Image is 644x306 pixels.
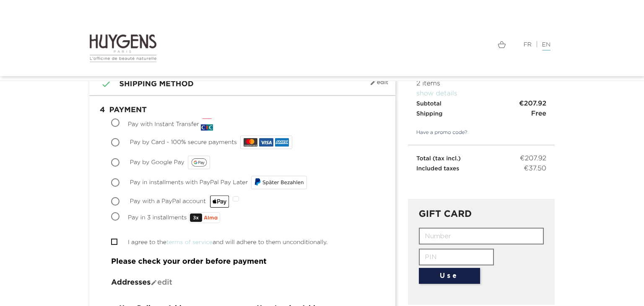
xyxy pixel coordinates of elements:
span: Pay in installments with PayPal Pay Later [130,180,248,185]
img: 29x29_square_gif.gif [201,118,213,131]
span: Pay by Google Pay [130,159,184,165]
h1: Shipping Method [96,79,389,89]
h4: Addresses [111,279,374,287]
span: 4 [96,102,109,119]
span: €207.92 [519,99,546,109]
img: Huygens logo [89,33,157,63]
h3: GIFT CARD [419,209,544,219]
a: show details [416,90,457,97]
span: edit [151,279,172,286]
h1: Payment [96,102,389,119]
img: AMEX [275,138,289,147]
span: Pay with a PayPal account [130,198,229,204]
a: Have a promo code? [408,129,467,136]
span: Pay in 3 installments [128,215,187,221]
span: Free [531,109,546,119]
img: p3x_logo.svg [189,212,220,223]
iframe: PayPal Message 1 [416,174,546,187]
span: Shipping [416,111,442,117]
img: VISA [259,138,273,147]
input: Number [419,228,544,244]
span: Pay with Instant Transfer [128,121,199,127]
button: Use [419,268,480,284]
label: I agree to the and will adhere to them unconditionally. [128,238,327,247]
span: Subtotal [416,101,441,107]
span: Pay by Card - 100% secure payments [130,139,237,145]
img: MASTERCARD [244,138,257,147]
i:  [96,79,106,89]
span: €37.50 [524,164,546,174]
span: Später Bezahlen [262,180,304,185]
span: Total (tax incl.) [416,156,461,162]
span: Included taxes [416,166,459,172]
span: €207.92 [520,154,546,164]
a: terms of service [166,239,213,245]
span: Edit [370,79,388,86]
input: PIN [419,249,494,265]
img: google_pay [191,158,207,167]
p: 2 items [416,79,546,89]
h4: Please check your order before payment [111,258,374,266]
i: mode_edit [370,79,377,86]
i: mode_edit [151,279,157,286]
div: | [328,40,555,50]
